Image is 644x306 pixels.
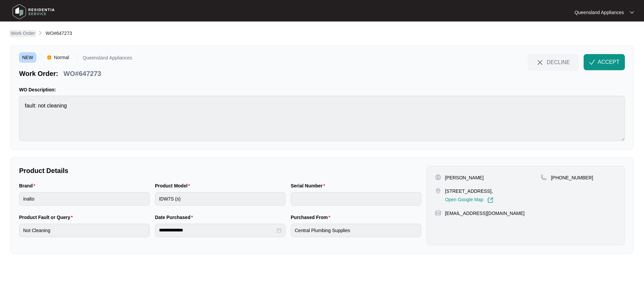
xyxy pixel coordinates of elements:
[19,86,625,93] p: WO Description:
[291,192,421,206] input: Serial Number
[19,166,421,175] p: Product Details
[155,214,196,221] label: Date Purchased
[291,224,421,237] input: Purchased From
[11,30,35,37] p: Work Order
[159,227,275,234] input: Date Purchased
[435,210,441,216] img: map-pin
[19,182,38,189] label: Brand
[541,174,547,180] img: map-pin
[445,210,525,217] p: [EMAIL_ADDRESS][DOMAIN_NAME]
[445,174,484,181] p: [PERSON_NAME]
[291,182,328,189] label: Serial Number
[155,192,285,206] input: Product Model
[584,54,625,70] button: check-IconACCEPT
[51,52,72,62] span: Normal
[38,30,43,36] img: chevron-right
[528,54,578,70] button: close-IconDECLINE
[291,214,333,221] label: Purchased From
[589,59,595,65] img: check-Icon
[547,58,570,66] span: DECLINE
[575,9,624,16] p: Queensland Appliances
[83,55,132,62] p: Queensland Appliances
[9,30,36,37] a: Work Order
[487,197,493,203] img: Link-External
[46,31,72,36] span: WO#647273
[19,192,150,206] input: Brand
[551,174,593,181] p: [PHONE_NUMBER]
[10,2,57,22] img: residentia service logo
[630,11,634,14] img: dropdown arrow
[435,188,441,194] img: map-pin
[598,58,620,66] span: ACCEPT
[19,52,36,62] span: NEW
[63,69,101,78] p: WO#647273
[536,58,544,67] img: close-Icon
[445,188,493,194] p: [STREET_ADDRESS],
[435,174,441,180] img: user-pin
[155,182,193,189] label: Product Model
[19,214,75,221] label: Product Fault or Query
[19,224,150,237] input: Product Fault or Query
[445,197,493,203] a: Open Google Map
[47,55,51,59] img: Vercel Logo
[19,96,625,141] textarea: fault: not cleaning
[19,69,58,78] p: Work Order:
